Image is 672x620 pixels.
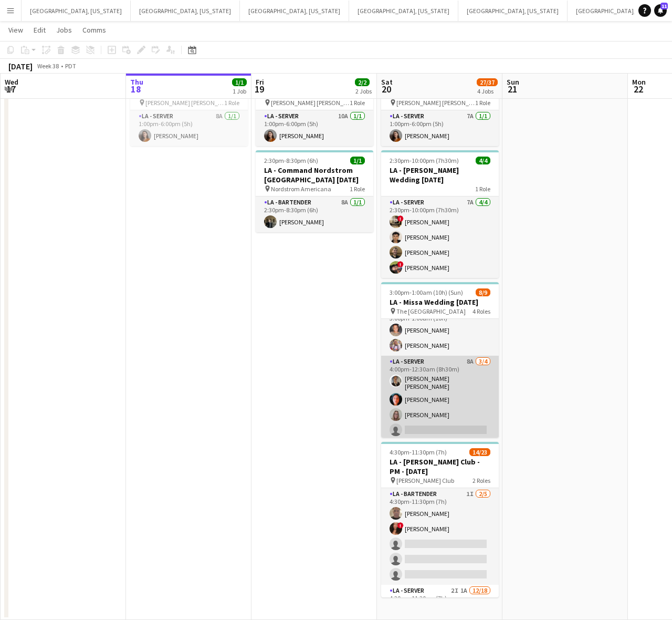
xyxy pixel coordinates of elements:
[350,99,365,107] span: 1 Role
[476,288,490,296] span: 8/9
[350,185,365,193] span: 1 Role
[256,110,373,146] app-card-role: LA - Server10A1/11:00pm-6:00pm (5h)[PERSON_NAME]
[233,87,246,95] div: 1 Job
[271,185,331,193] span: Nordstrom Americana
[256,197,373,232] app-card-role: LA - Bartender8A1/12:30pm-8:30pm (6h)[PERSON_NAME]
[145,99,224,107] span: [PERSON_NAME] [PERSON_NAME] Hills
[3,83,18,95] span: 17
[29,23,50,37] a: Edit
[507,77,519,87] span: Sun
[381,150,499,278] app-job-card: 2:30pm-10:00pm (7h30m)4/4LA - [PERSON_NAME] Wedding [DATE]1 RoleLA - Server7A4/42:30pm-10:00pm (7...
[52,23,76,37] a: Jobs
[397,215,404,222] span: !
[355,78,370,86] span: 2/2
[381,197,499,278] app-card-role: LA - Server7A4/42:30pm-10:00pm (7h30m)![PERSON_NAME][PERSON_NAME][PERSON_NAME]![PERSON_NAME]
[397,522,404,529] span: !
[254,83,264,95] span: 19
[232,78,247,86] span: 1/1
[396,477,454,484] span: [PERSON_NAME] Club
[477,87,497,95] div: 4 Jobs
[355,87,372,95] div: 2 Jobs
[4,23,27,37] a: View
[396,99,475,107] span: [PERSON_NAME] [PERSON_NAME] Hills
[5,77,18,87] span: Wed
[458,1,568,21] button: [GEOGRAPHIC_DATA], [US_STATE]
[350,157,365,164] span: 1/1
[381,297,499,307] h3: LA - Missa Wedding [DATE]
[381,64,499,146] app-job-card: 1:00pm-6:00pm (5h)1/1LA - [PERSON_NAME] [PERSON_NAME][GEOGRAPHIC_DATA] [DATE] [PERSON_NAME] [PERS...
[381,356,499,440] app-card-role: LA - Server8A3/44:00pm-12:30am (8h30m)[PERSON_NAME] [PERSON_NAME][PERSON_NAME][PERSON_NAME]
[397,261,404,267] span: !
[78,23,110,37] a: Comms
[82,25,106,35] span: Comms
[381,166,499,184] h3: LA - [PERSON_NAME] Wedding [DATE]
[381,488,499,585] app-card-role: LA - Bartender1I2/54:30pm-11:30pm (7h)[PERSON_NAME]![PERSON_NAME]
[469,448,490,456] span: 14/23
[256,166,373,184] h3: LA - Command Nordstrom [GEOGRAPHIC_DATA] [DATE]
[256,77,264,87] span: Fri
[34,25,46,35] span: Edit
[380,83,393,95] span: 20
[632,77,646,87] span: Mon
[631,83,646,95] span: 22
[477,78,498,86] span: 27/37
[654,4,667,17] a: 11
[381,282,499,438] app-job-card: 3:00pm-1:00am (10h) (Sun)8/9LA - Missa Wedding [DATE] The [GEOGRAPHIC_DATA]4 Roles3:00pm-1:00am (...
[349,1,458,21] button: [GEOGRAPHIC_DATA], [US_STATE]
[130,77,143,87] span: Thu
[264,157,318,164] span: 2:30pm-8:30pm (6h)
[381,442,499,597] app-job-card: 4:30pm-11:30pm (7h)14/23LA - [PERSON_NAME] Club - PM - [DATE] [PERSON_NAME] Club2 RolesLA - Barte...
[271,99,350,107] span: [PERSON_NAME] [PERSON_NAME] Hills
[505,83,519,95] span: 21
[256,64,373,146] app-job-card: 1:00pm-6:00pm (5h)1/1LA - [PERSON_NAME] [PERSON_NAME][GEOGRAPHIC_DATA] [DATE] [PERSON_NAME] [PERS...
[256,150,373,232] app-job-card: 2:30pm-8:30pm (6h)1/1LA - Command Nordstrom [GEOGRAPHIC_DATA] [DATE] Nordstrom Americana1 RoleLA ...
[396,307,466,315] span: The [GEOGRAPHIC_DATA]
[390,448,447,456] span: 4:30pm-11:30pm (7h)
[35,62,61,70] span: Week 38
[131,1,240,21] button: [GEOGRAPHIC_DATA], [US_STATE]
[130,110,248,146] app-card-role: LA - Server8A1/11:00pm-6:00pm (5h)[PERSON_NAME]
[65,62,76,70] div: PDT
[381,77,393,87] span: Sat
[56,25,72,35] span: Jobs
[475,185,490,193] span: 1 Role
[660,3,668,9] span: 11
[129,83,143,95] span: 18
[390,157,459,164] span: 2:30pm-10:00pm (7h30m)
[390,288,463,296] span: 3:00pm-1:00am (10h) (Sun)
[472,307,490,315] span: 4 Roles
[381,110,499,146] app-card-role: LA - Server7A1/11:00pm-6:00pm (5h)[PERSON_NAME]
[475,99,490,107] span: 1 Role
[381,457,499,476] h3: LA - [PERSON_NAME] Club - PM - [DATE]
[8,25,23,35] span: View
[22,1,131,21] button: [GEOGRAPHIC_DATA], [US_STATE]
[224,99,239,107] span: 1 Role
[381,305,499,356] app-card-role: LA - Bartender9A2/23:00pm-1:00am (10h)[PERSON_NAME][PERSON_NAME]
[130,64,248,146] app-job-card: 1:00pm-6:00pm (5h)1/1LA - [PERSON_NAME] [PERSON_NAME][GEOGRAPHIC_DATA] [DATE] [PERSON_NAME] [PERS...
[8,61,33,71] div: [DATE]
[472,477,490,484] span: 2 Roles
[476,157,490,164] span: 4/4
[240,1,349,21] button: [GEOGRAPHIC_DATA], [US_STATE]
